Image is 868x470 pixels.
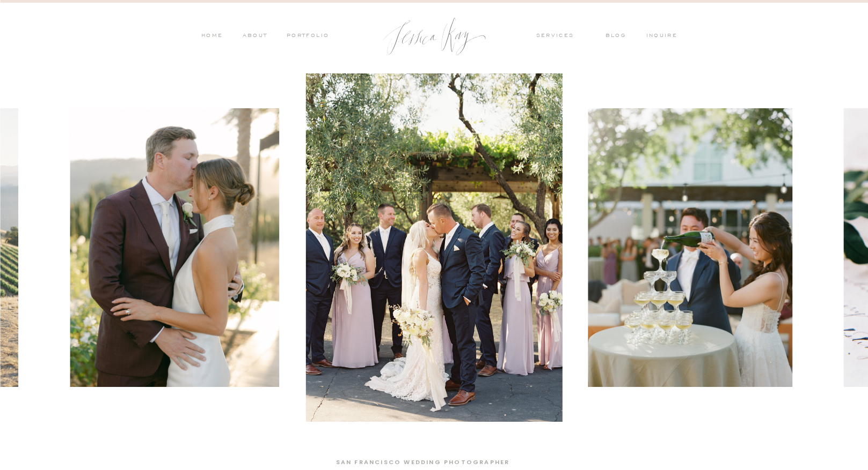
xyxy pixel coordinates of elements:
[588,108,792,387] img: A joyful moment of a bride and groom pouring champagne into a tower of glasses during their elega...
[201,32,223,41] a: HOME
[285,32,330,41] a: PORTFOLIO
[646,32,683,41] a: inquire
[294,457,552,468] h1: San Francisco wedding photographer
[606,32,633,41] a: blog
[305,73,562,422] img: A romantic photo of a bride and groom sharing a kiss surrounded by their bridal party at Holman R...
[240,32,268,41] a: ABOUT
[70,108,280,387] img: A couple sharing an intimate moment together at sunset during their wedding at Caymus Vineyards i...
[536,32,589,41] a: services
